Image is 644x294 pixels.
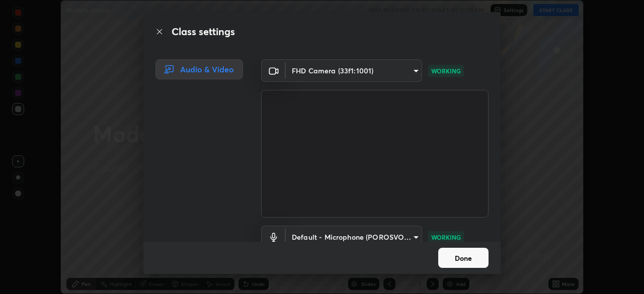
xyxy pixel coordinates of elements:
div: Audio & Video [155,59,243,79]
button: Done [438,248,489,268]
p: WORKING [431,66,461,75]
p: WORKING [431,233,461,242]
div: FHD Camera (33f1:1001) [286,59,422,82]
h2: Class settings [172,24,235,39]
div: FHD Camera (33f1:1001) [286,226,422,248]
